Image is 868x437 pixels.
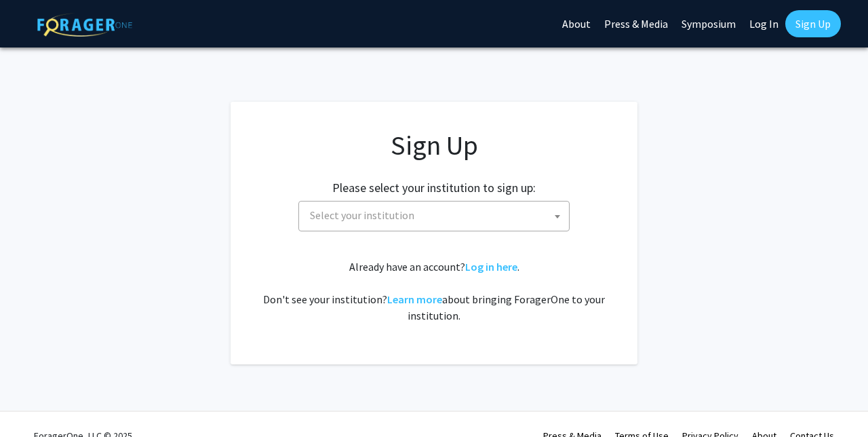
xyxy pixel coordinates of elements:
h2: Please select your institution to sign up: [332,180,536,195]
h1: Sign Up [258,129,610,161]
img: ForagerOne Logo [37,13,132,37]
span: Select your institution [304,202,569,229]
a: Log in here [465,260,517,273]
span: Select your institution [310,208,414,222]
div: Already have an account? . Don't see your institution? about bringing ForagerOne to your institut... [258,259,610,324]
a: Learn more about bringing ForagerOne to your institution [387,292,442,306]
a: Sign Up [785,10,841,37]
span: Select your institution [298,201,570,231]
